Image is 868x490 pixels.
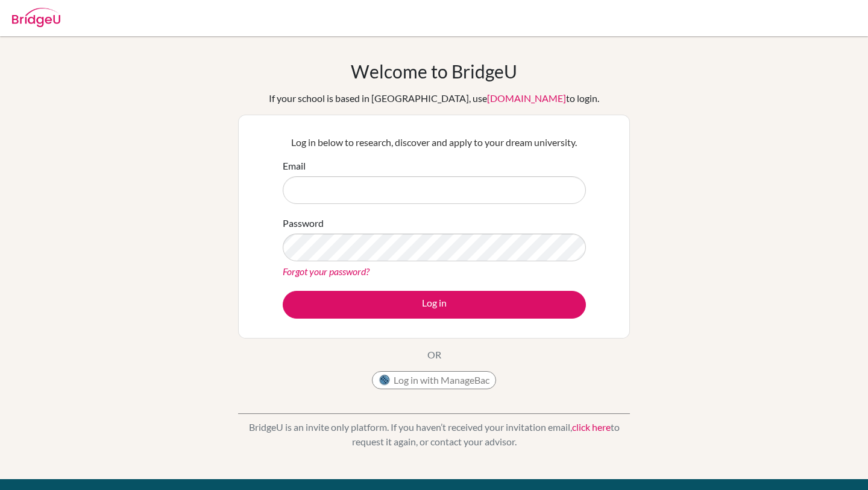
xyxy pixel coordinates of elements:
[351,60,517,82] h1: Welcome to BridgeU
[283,159,306,173] label: Email
[572,421,611,433] a: click here
[283,216,324,231] label: Password
[372,371,496,389] button: Log in with ManageBac
[283,266,370,277] a: Forgot your password?
[427,348,441,362] p: OR
[12,8,60,27] img: Bridge-U
[283,291,586,319] button: Log in
[487,92,566,104] a: [DOMAIN_NAME]
[238,420,630,449] p: BridgeU is an invite only platform. If you haven’t received your invitation email, to request it ...
[283,135,586,150] p: Log in below to research, discover and apply to your dream university.
[269,91,599,106] div: If your school is based in [GEOGRAPHIC_DATA], use to login.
